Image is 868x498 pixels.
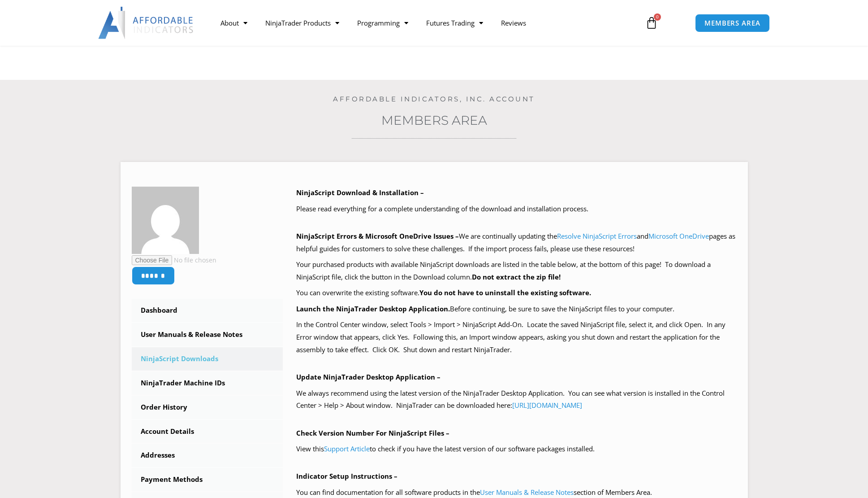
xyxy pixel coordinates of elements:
[132,420,283,443] a: Account Details
[132,187,199,254] img: 214f0573fa568d57881685c5bb4fe1b44c6444418c392fc97bc69996b8347556
[417,13,492,33] a: Futures Trading
[296,203,737,215] p: Please read everything for a complete understanding of the download and installation process.
[381,113,487,128] a: Members Area
[296,304,450,313] b: Launch the NinjaTrader Desktop Application.
[296,188,424,197] b: NinjaScript Download & Installation –
[296,387,737,412] p: We always recommend using the latest version of the NinjaTrader Desktop Application. You can see ...
[132,444,283,467] a: Addresses
[132,323,283,346] a: User Manuals & Release Notes
[419,288,591,297] b: You do not have to uninstall the existing software.
[704,20,760,26] span: MEMBERS AREA
[132,468,283,491] a: Payment Methods
[296,303,737,315] p: Before continuing, be sure to save the NinjaScript files to your computer.
[132,299,283,322] a: Dashboard
[648,232,709,240] a: Microsoft OneDrive
[296,372,440,381] b: Update NinjaTrader Desktop Application –
[132,347,283,371] a: NinjaScript Downloads
[480,488,574,497] a: User Manuals & Release Notes
[296,232,459,240] b: NinjaScript Errors & Microsoft OneDrive Issues –
[212,13,635,33] nav: Menu
[512,401,582,410] a: [URL][DOMAIN_NAME]
[333,95,535,103] a: Affordable Indicators, Inc. Account
[296,319,737,356] p: In the Control Center window, select Tools > Import > NinjaScript Add-On. Locate the saved NinjaS...
[695,14,770,32] a: MEMBERS AREA
[212,13,256,33] a: About
[324,444,370,453] a: Support Article
[132,396,283,419] a: Order History
[296,428,449,437] b: Check Version Number For NinjaScript Files –
[348,13,417,33] a: Programming
[296,443,737,455] p: View this to check if you have the latest version of our software packages installed.
[472,272,561,281] b: Do not extract the zip file!
[132,371,283,395] a: NinjaTrader Machine IDs
[557,232,637,240] a: Resolve NinjaScript Errors
[296,287,737,299] p: You can overwrite the existing software.
[296,230,737,255] p: We are continually updating the and pages as helpful guides for customers to solve these challeng...
[492,13,535,33] a: Reviews
[98,7,194,39] img: LogoAI | Affordable Indicators – NinjaTrader
[296,472,397,481] b: Indicator Setup Instructions –
[296,258,737,284] p: Your purchased products with available NinjaScript downloads are listed in the table below, at th...
[654,13,661,21] span: 0
[256,13,348,33] a: NinjaTrader Products
[632,10,671,36] a: 0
